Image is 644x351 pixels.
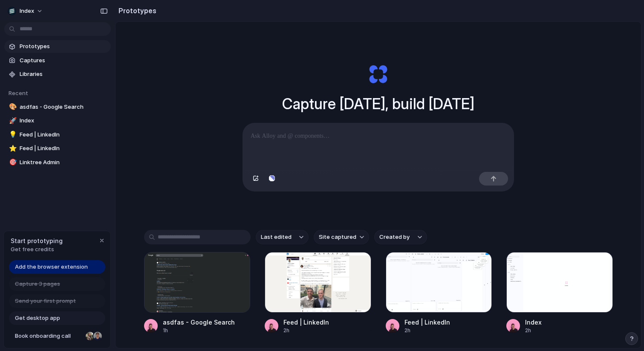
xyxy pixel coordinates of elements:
[9,130,15,139] div: 💡
[261,233,292,241] span: Last edited
[15,263,88,271] span: Add the browser extension
[20,144,107,153] span: Feed | LinkedIn
[8,116,16,125] button: 🚀
[20,56,107,65] span: Captures
[265,252,371,334] a: Feed | LinkedInFeed | LinkedIn2h
[15,280,60,288] span: Capture 3 pages
[8,103,16,111] button: 🎨
[283,327,329,334] div: 2h
[9,102,15,112] div: 🎨
[9,157,15,167] div: 🎯
[4,40,111,53] a: Prototypes
[379,233,410,241] span: Created by
[282,93,474,115] h1: Capture [DATE], build [DATE]
[9,144,15,154] div: ⭐
[20,42,107,51] span: Prototypes
[11,245,63,254] span: Get free credits
[8,131,16,139] button: 💡
[20,116,107,125] span: Index
[404,318,450,327] div: Feed | LinkedIn
[525,327,542,334] div: 2h
[4,101,111,113] a: 🎨asdfas - Google Search
[8,158,16,167] button: 🎯
[15,297,76,305] span: Send your first prompt
[4,68,111,81] a: Libraries
[9,311,105,325] a: Get desktop app
[386,252,492,334] a: Feed | LinkedInFeed | LinkedIn2h
[20,70,107,78] span: Libraries
[15,332,82,340] span: Book onboarding call
[314,230,369,244] button: Site captured
[9,260,105,274] a: Add the browser extension
[8,144,16,153] button: ⭐
[283,318,329,327] div: Feed | LinkedIn
[4,156,111,169] a: 🎯Linktree Admin
[11,236,63,245] span: Start prototyping
[144,252,251,334] a: asdfas - Google Searchasdfas - Google Search1h
[163,318,235,327] div: asdfas - Google Search
[92,331,103,341] div: Christian Iacullo
[4,128,111,141] a: 💡Feed | LinkedIn
[9,90,28,96] span: Recent
[4,54,111,67] a: Captures
[4,114,111,127] a: 🚀Index
[9,116,15,126] div: 🚀
[319,233,356,241] span: Site captured
[374,230,427,244] button: Created by
[115,6,156,16] h2: Prototypes
[404,327,450,334] div: 2h
[85,331,95,341] div: Nicole Kubica
[4,142,111,155] a: ⭐Feed | LinkedIn
[4,4,47,18] button: Index
[20,158,107,167] span: Linktree Admin
[20,7,34,15] span: Index
[9,329,105,343] a: Book onboarding call
[20,103,107,111] span: asdfas - Google Search
[163,327,235,334] div: 1h
[20,131,107,139] span: Feed | LinkedIn
[525,318,542,327] div: Index
[15,314,60,322] span: Get desktop app
[256,230,309,244] button: Last edited
[506,252,613,334] a: IndexIndex2h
